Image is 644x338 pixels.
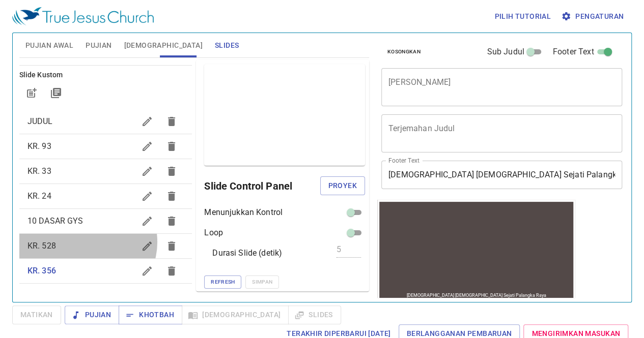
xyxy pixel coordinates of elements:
iframe: from-child [377,200,575,301]
span: JUDUL [27,116,53,126]
span: Footer Text [553,46,594,58]
div: KR. 356 [19,259,192,283]
span: Slides [215,39,239,52]
button: Proyek [320,176,365,195]
span: KR. 528 [27,241,56,251]
h6: Slide Kustom [19,70,192,81]
span: Pengaturan [563,10,624,23]
p: Loop [204,227,223,239]
span: 10 DASAR GYS [27,216,83,226]
button: Pujian [65,305,119,324]
img: True Jesus Church [12,7,154,25]
span: Khotbah [127,309,174,321]
span: Pujian Awal [25,39,73,52]
p: Menunjukkan Kontrol [204,206,283,219]
span: Pilih tutorial [494,10,551,23]
span: Sub Judul [487,46,524,58]
button: Pilih tutorial [490,7,555,26]
span: [DEMOGRAPHIC_DATA] [124,39,203,52]
button: Khotbah [119,305,182,324]
span: Kosongkan [387,47,421,56]
div: JUDUL [19,109,192,134]
span: Pujian [86,39,111,52]
span: KR. 33 [27,166,51,176]
div: KR. 24 [19,184,192,208]
span: Pujian [73,309,111,321]
button: Pengaturan [559,7,628,26]
span: KR. 93 [27,141,51,151]
div: KR. 33 [19,159,192,183]
div: KR. 528 [19,234,192,258]
div: 10 DASAR GYS [19,209,192,233]
button: Kosongkan [381,46,427,58]
button: Refresh [204,275,241,289]
p: Durasi Slide (detik) [212,247,282,259]
span: KR. 24 [27,191,51,201]
span: Refresh [211,278,235,287]
h6: Slide Control Panel [204,178,320,194]
span: Proyek [328,179,357,192]
span: KR. 356 [27,266,56,275]
div: KR. 93 [19,134,192,159]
